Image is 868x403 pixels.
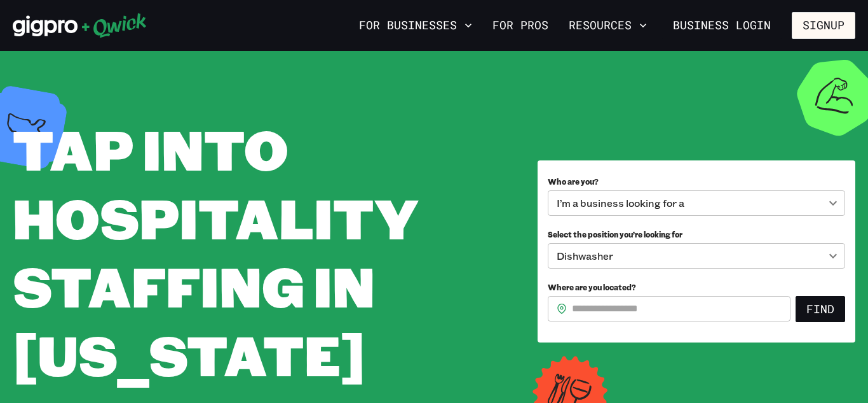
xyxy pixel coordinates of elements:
button: Signup [792,12,855,39]
a: Business Login [662,12,782,39]
button: Find [796,296,845,323]
div: I’m a business looking for a [548,190,845,216]
div: Dishwasher [548,243,845,269]
span: Where are you located? [548,282,636,292]
button: Resources [564,15,652,36]
span: Select the position you’re looking for [548,229,682,239]
button: For Businesses [354,15,477,36]
span: Who are you? [548,176,599,187]
a: For Pros [487,15,553,36]
span: Tap into Hospitality Staffing in [US_STATE] [13,112,418,391]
